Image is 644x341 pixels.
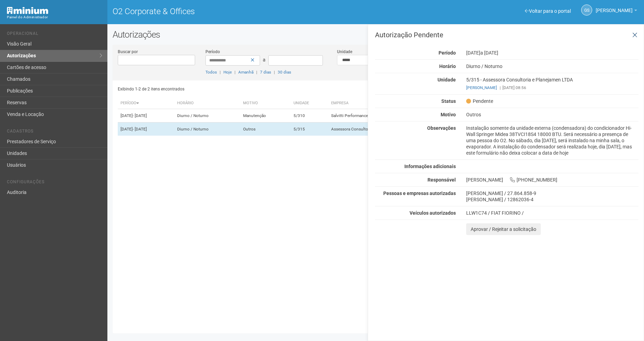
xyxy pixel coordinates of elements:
[263,57,266,62] span: a
[466,98,493,104] span: Pendente
[174,123,240,136] td: Diurno / Noturno
[441,98,456,104] strong: Status
[410,210,456,216] strong: Veículos autorizados
[466,85,638,91] div: [DATE] 08:56
[461,177,644,183] div: [PERSON_NAME] [PHONE_NUMBER]
[240,123,291,136] td: Outros
[7,7,48,14] img: Minium
[500,85,501,90] span: |
[581,4,592,16] a: GS
[133,127,147,131] span: - [DATE]
[461,63,644,69] div: Diurno / Noturno
[441,112,456,117] strong: Motivo
[404,164,456,169] strong: Informações adicionais
[596,9,637,14] a: [PERSON_NAME]
[291,109,328,123] td: 5/310
[596,1,633,13] span: Gabriela Souza
[274,70,275,75] span: |
[438,77,456,82] strong: Unidade
[461,125,644,156] div: Instalação somente da unidade externa (condensadora) do condicionador Hi-Wall Springer Midea 38TV...
[427,177,456,183] strong: Responsável
[466,85,497,90] a: [PERSON_NAME]
[118,109,174,123] td: [DATE]
[260,70,271,75] a: 7 dias
[238,70,253,75] a: Amanhã
[291,123,328,136] td: 5/315
[337,49,352,55] label: Unidade
[113,29,639,40] h2: Autorizações
[133,113,147,118] span: - [DATE]
[439,64,456,69] strong: Horário
[113,7,371,16] h1: O2 Corporate & Offices
[7,31,102,38] li: Operacional
[439,50,456,56] strong: Período
[118,84,374,94] div: Exibindo 1-2 de 2 itens encontrados
[118,49,138,55] label: Buscar por
[223,70,232,75] a: Hoje
[205,70,217,75] a: Todos
[240,98,291,109] th: Motivo
[525,8,571,14] a: Voltar para o portal
[174,109,240,123] td: Diurno / Noturno
[291,98,328,109] th: Unidade
[240,109,291,123] td: Manutenção
[461,111,644,118] div: Outros
[118,98,174,109] th: Período
[427,125,456,131] strong: Observações
[7,129,102,136] li: Cadastros
[328,98,476,109] th: Empresa
[328,109,476,123] td: Salvitti Performance e Saúde
[375,31,638,38] h3: Autorização Pendente
[205,49,220,55] label: Período
[118,123,174,136] td: [DATE]
[466,196,638,203] div: [PERSON_NAME] / 12862036-4
[256,70,257,75] span: |
[174,98,240,109] th: Horário
[328,123,476,136] td: Assessora Consultoria e Planejamen LTDA
[461,77,644,91] div: 5/315 - Assessora Consultoria e Planejamen LTDA
[466,223,541,235] button: Aprovar / Rejeitar a solicitação
[383,191,456,196] strong: Pessoas e empresas autorizadas
[480,50,498,56] span: a [DATE]
[7,14,102,20] div: Painel do Administrador
[461,50,644,56] div: [DATE]
[278,70,291,75] a: 30 dias
[466,210,638,216] div: LLW1C74 / FIAT FIORINO /
[220,70,221,75] span: |
[466,190,638,196] div: [PERSON_NAME] / 27.864.858-9
[234,70,236,75] span: |
[7,179,102,187] li: Configurações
